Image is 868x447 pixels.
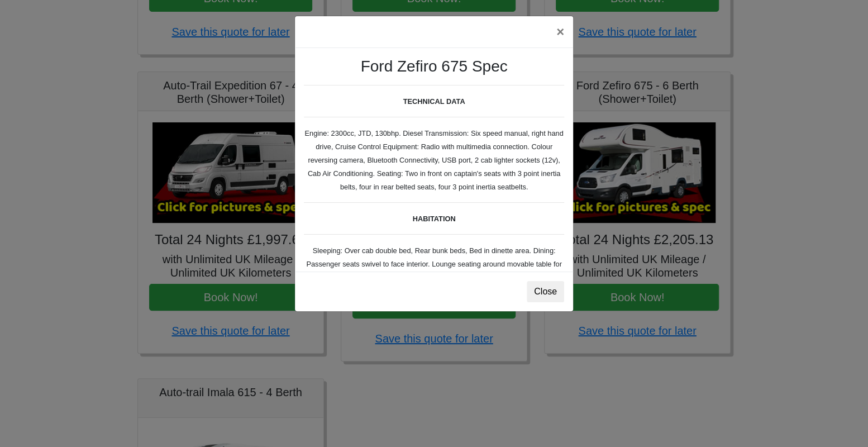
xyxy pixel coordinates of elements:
[304,57,564,76] h3: Ford Zefiro 675 Spec
[547,16,573,47] button: ×
[403,97,465,106] b: TECHNICAL DATA
[412,215,455,223] b: HABITATION
[527,281,564,302] button: Close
